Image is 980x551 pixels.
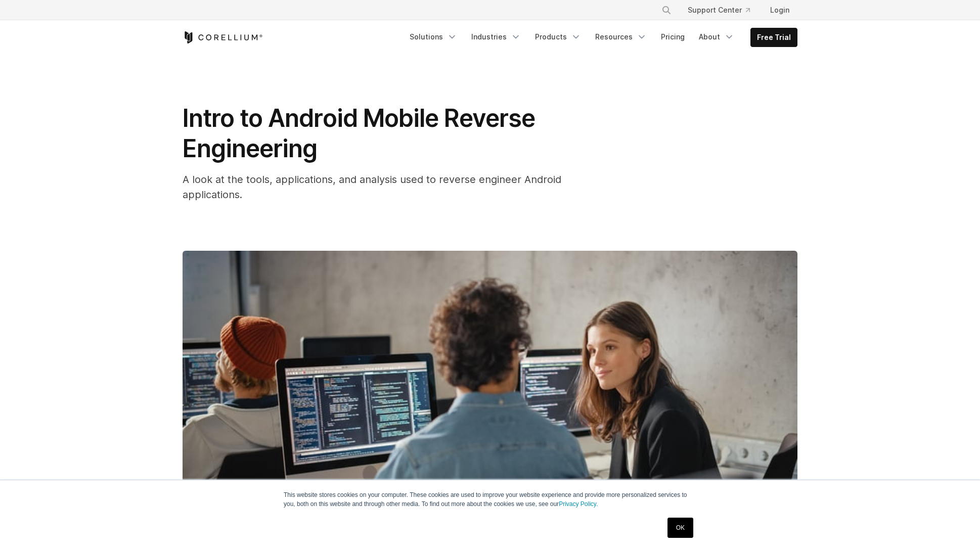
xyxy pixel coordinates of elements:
a: Industries [465,28,527,46]
a: About [693,28,740,46]
a: OK [667,518,693,538]
a: Resources [589,28,653,46]
p: This website stores cookies on your computer. These cookies are used to improve your website expe... [284,490,696,509]
a: Login [762,1,797,19]
a: Products [529,28,587,46]
div: Navigation Menu [649,1,797,19]
a: Pricing [655,28,691,46]
div: Navigation Menu [404,28,797,47]
a: Support Center [680,1,758,19]
span: Intro to Android Mobile Reverse Engineering [183,103,535,163]
span: A look at the tools, applications, and analysis used to reverse engineer Android applications. [183,173,561,201]
a: Corellium Home [183,31,263,43]
a: Free Trial [751,28,797,47]
a: Solutions [404,28,463,46]
a: Privacy Policy. [559,500,598,508]
button: Search [657,1,676,19]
